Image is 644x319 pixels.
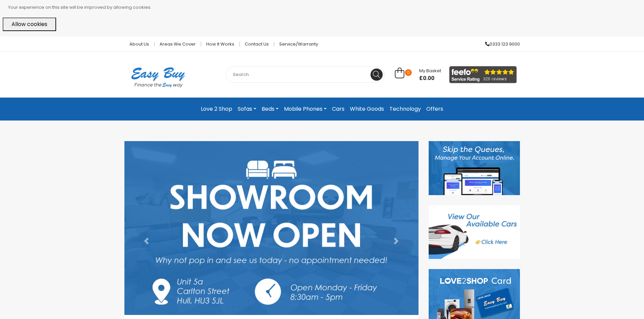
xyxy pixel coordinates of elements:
img: Easy Buy [124,58,192,96]
img: Discover our App [429,141,520,195]
a: How it works [201,42,240,46]
a: White Goods [347,103,387,115]
img: Cars [429,205,520,259]
span: My Basket [419,68,441,74]
a: 0333 123 9000 [480,42,520,46]
img: Showroom Now Open! [124,141,419,315]
a: Service/Warranty [274,42,318,46]
span: 0 [405,69,412,76]
a: Sofas [235,103,259,115]
a: Areas we cover [154,42,201,46]
span: £0.00 [419,75,441,82]
button: Allow cookies [3,18,56,31]
a: About Us [124,42,154,46]
a: Mobile Phones [281,103,329,115]
input: Search [226,67,385,83]
p: Your experience on this site will be improved by allowing cookies. [8,3,641,12]
a: Offers [424,103,446,115]
a: Contact Us [240,42,274,46]
a: Technology [387,103,424,115]
img: feefo_logo [449,66,517,83]
a: 0 My Basket £0.00 [395,71,441,79]
a: Cars [329,103,347,115]
a: Beds [259,103,281,115]
a: Love 2 Shop [198,103,235,115]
